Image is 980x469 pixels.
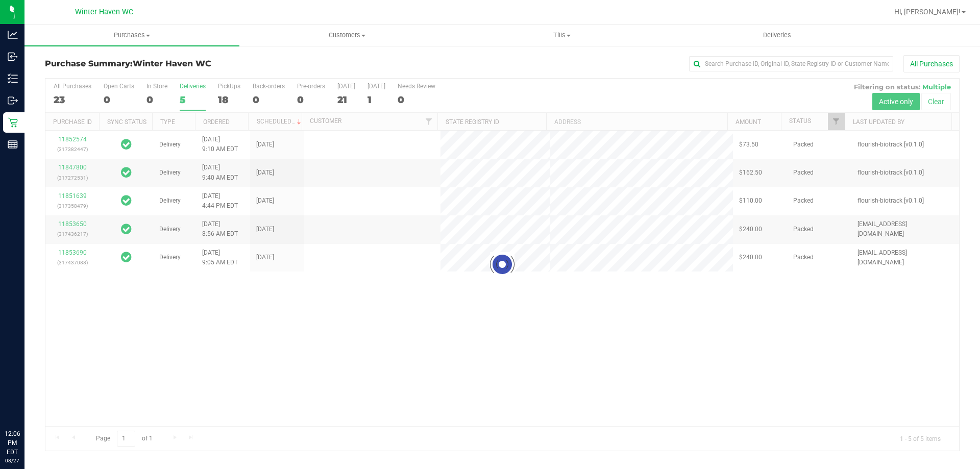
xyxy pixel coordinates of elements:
[75,8,133,16] span: Winter Haven WC
[239,24,454,46] a: Customers
[894,8,961,16] span: Hi, [PERSON_NAME]!
[8,30,18,40] inline-svg: Analytics
[5,457,20,464] p: 08/27
[24,24,239,46] a: Purchases
[45,59,350,68] h3: Purchase Summary:
[133,59,211,68] span: Winter Haven WC
[240,31,454,40] span: Customers
[8,73,18,84] inline-svg: Inventory
[8,117,18,128] inline-svg: Retail
[454,24,669,46] a: Tills
[749,31,805,40] span: Deliveries
[670,24,885,46] a: Deliveries
[903,55,960,72] button: All Purchases
[10,387,41,418] iframe: Resource center
[5,429,20,457] p: 12:06 PM EDT
[8,95,18,106] inline-svg: Outbound
[30,386,42,398] iframe: Resource center unread badge
[455,31,669,40] span: Tills
[8,139,18,150] inline-svg: Reports
[8,52,18,62] inline-svg: Inbound
[24,31,239,40] span: Purchases
[689,56,893,71] input: Search Purchase ID, Original ID, State Registry ID or Customer Name...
